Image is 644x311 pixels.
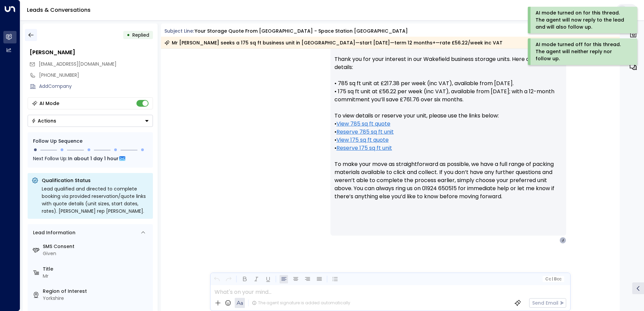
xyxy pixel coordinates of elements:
[43,288,150,295] label: Region of Interest
[164,39,503,46] div: Mr [PERSON_NAME] seeks a 175 sq ft business unit in [GEOGRAPHIC_DATA]—start [DATE]—term 12 months...
[43,295,150,302] div: Yorkshire
[28,115,153,127] div: Button group with a nested menu
[39,83,153,90] div: AddCompany
[28,115,153,127] button: Actions
[42,185,149,215] div: Lead qualified and directed to complete booking via provided reservation/quote links with quote d...
[39,100,59,107] div: AI Mode
[252,300,350,306] div: The agent signature is added automatically
[336,136,389,144] a: View 175 sq ft quote
[31,118,56,124] div: Actions
[127,29,130,41] div: •
[334,39,562,209] p: Hi [PERSON_NAME], Thank you for your interest in our Wakefield business storage units. Here are t...
[336,128,394,136] a: Reserve 785 sq ft unit
[336,120,390,128] a: View 785 sq ft quote
[42,177,149,184] p: Qualification Status
[31,229,75,236] div: Lead Information
[43,266,150,273] label: Title
[30,48,153,57] div: [PERSON_NAME]
[536,41,628,62] div: AI mode turned off for this thread. The agent will neither reply nor follow up.
[39,61,117,67] span: [EMAIL_ADDRESS][DOMAIN_NAME]
[195,28,408,35] div: Your storage quote from [GEOGRAPHIC_DATA] - Space Station [GEOGRAPHIC_DATA]
[559,237,566,244] div: J
[542,276,564,282] button: Cc|Bcc
[536,9,628,31] div: AI mode turned on for this thread. The agent will now reply to the lead and will also follow up.
[164,28,194,34] span: Subject Line:
[552,277,553,281] span: |
[213,275,221,283] button: Undo
[33,138,148,145] div: Follow Up Sequence
[43,250,150,257] div: Given
[224,275,233,283] button: Redo
[545,277,561,281] span: Cc Bcc
[33,155,148,162] div: Next Follow Up:
[43,273,150,280] div: Mr
[39,72,153,79] div: [PHONE_NUMBER]
[336,144,392,152] a: Reserve 175 sq ft unit
[27,6,91,14] a: Leads & Conversations
[68,155,119,162] span: In about 1 day 1 hour
[132,32,149,38] span: Replied
[39,61,117,68] span: jasonclements1998@gmail.com
[43,243,150,250] label: SMS Consent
